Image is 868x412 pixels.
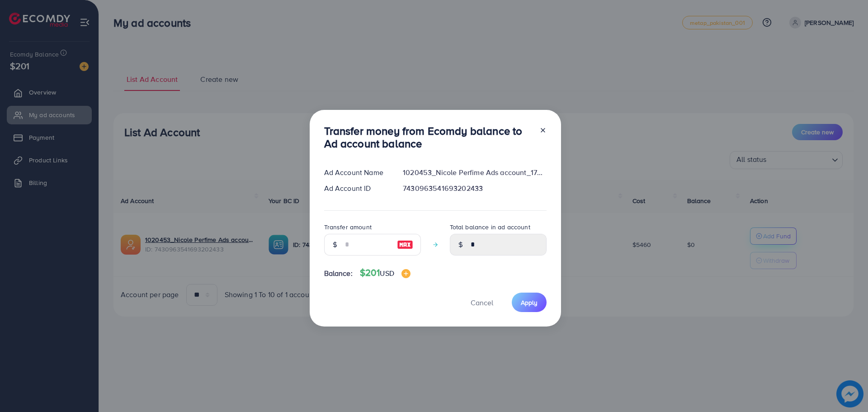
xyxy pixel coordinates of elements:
[396,167,553,178] div: 1020453_Nicole Perfime Ads account_1730156039494
[397,239,413,250] img: image
[360,267,410,279] h4: $201
[324,223,372,232] label: Transfer amount
[380,268,394,278] span: USD
[324,124,532,151] h3: Transfer money from Ecomdy balance to Ad account balance
[324,268,353,279] span: Balance:
[512,293,547,312] button: Apply
[459,293,505,312] button: Cancel
[317,183,396,194] div: Ad Account ID
[401,269,410,278] img: image
[317,167,396,178] div: Ad Account Name
[521,298,538,307] span: Apply
[450,223,530,232] label: Total balance in ad account
[396,183,553,194] div: 7430963541693202433
[471,298,493,308] span: Cancel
